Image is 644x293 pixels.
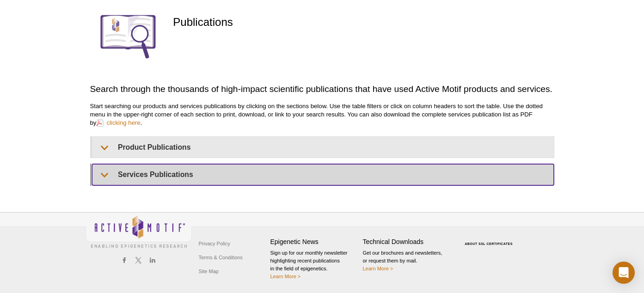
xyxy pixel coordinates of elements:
[86,213,192,250] img: Active Motif,
[90,102,554,127] p: Start searching our products and services publications by clicking on the sections below. Use the...
[92,137,554,158] summary: Product Publications
[465,242,513,245] a: ABOUT SSL CERTIFICATES
[92,164,554,185] summary: Services Publications
[363,249,451,273] p: Get our brochures and newsletters, or request them by mail.
[363,238,451,246] h4: Technical Downloads
[613,262,635,284] div: Open Intercom Messenger
[90,83,554,95] h2: Search through the thousands of high-impact scientific publications that have used Active Motif p...
[196,250,245,264] a: Terms & Conditions
[270,274,301,279] a: Learn More >
[196,264,221,278] a: Site Map
[455,229,525,249] table: Click to Verify - This site chose Symantec SSL for secure e-commerce and confidential communicati...
[363,266,393,271] a: Learn More >
[270,249,358,281] p: Sign up for our monthly newsletter highlighting recent publications in the field of epigenetics.
[196,237,233,250] a: Privacy Policy
[270,238,358,246] h4: Epigenetic News
[173,16,554,30] h1: Publications
[96,118,140,127] a: clicking here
